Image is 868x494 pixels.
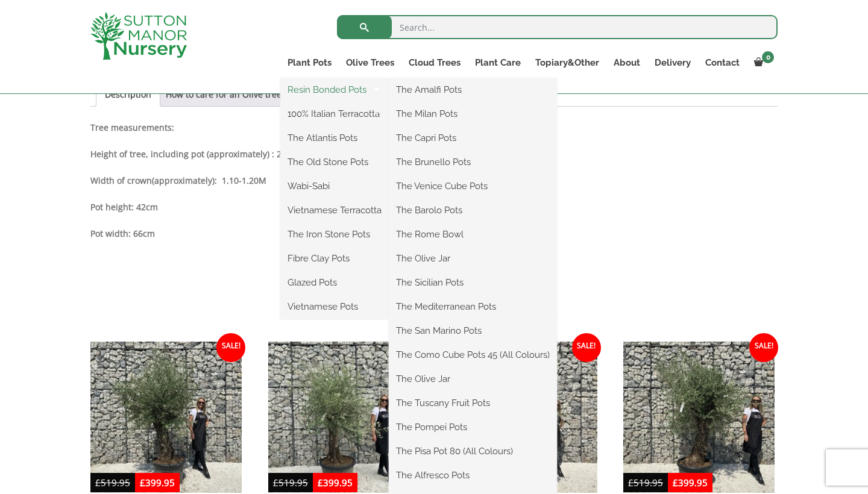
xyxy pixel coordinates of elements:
b: Height of tree, including pot (approximately) : 2.10-2.20m [90,148,321,160]
a: Topiary&Other [528,54,606,71]
a: How to care for an Olive tree? [166,83,285,106]
span: £ [95,477,101,489]
a: The Brunello Pots [389,153,557,171]
a: The Barolo Pots [389,201,557,219]
bdi: 399.95 [140,477,175,489]
a: The Pisa Pot 80 (All Colours) [389,442,557,460]
a: Olive Trees [339,54,401,71]
bdi: 519.95 [273,477,308,489]
bdi: 519.95 [95,477,130,489]
span: £ [628,477,634,489]
a: Plant Pots [280,54,339,71]
a: The Rome Bowl [389,225,557,243]
span: Sale! [216,333,245,362]
a: Vietnamese Terracotta [280,201,389,219]
a: The Milan Pots [389,105,557,123]
img: logo [90,12,187,60]
a: The San Marino Pots [389,322,557,340]
a: Contact [698,54,747,71]
a: The Tuscany Fruit Pots [389,394,557,412]
a: Delivery [647,54,698,71]
a: 100% Italian Terracotta [280,105,389,123]
a: The Mediterranean Pots [389,298,557,316]
a: Description [105,83,151,106]
strong: Pot width: 66cm [90,228,155,239]
a: The Venice Cube Pots [389,177,557,195]
span: £ [673,477,678,489]
a: The Amalfi Pots [389,81,557,99]
bdi: 399.95 [673,477,708,489]
a: Resin Bonded Pots [280,81,389,99]
span: £ [140,477,145,489]
a: About [606,54,647,71]
a: The Old Stone Pots [280,153,389,171]
strong: Tree measurements: [90,122,174,133]
bdi: 399.95 [318,477,353,489]
a: Plant Care [468,54,528,71]
a: The Sicilian Pots [389,274,557,292]
a: The Pompei Pots [389,418,557,436]
a: The Capri Pots [389,129,557,147]
h2: Related products [90,298,778,324]
a: The Olive Jar [389,370,557,388]
bdi: 519.95 [628,477,663,489]
img: Gnarled Olive Tree J566 [623,342,775,493]
a: The Atlantis Pots [280,129,389,147]
img: Gnarled Olive Tree J538 [268,342,420,493]
a: Glazed Pots [280,274,389,292]
input: Search... [337,15,778,39]
a: Vietnamese Pots [280,298,389,316]
img: Gnarled Olive Tree J554 [90,342,242,493]
a: The Alfresco Pots [389,466,557,484]
a: 0 [747,54,778,71]
span: 0 [762,51,774,63]
span: £ [273,477,278,489]
span: £ [318,477,323,489]
strong: Width of crown : 1.10-1.20M [90,175,266,186]
strong: Pot height: 42cm [90,201,158,213]
span: Sale! [572,333,601,362]
a: Wabi-Sabi [280,177,389,195]
b: (approximately) [152,175,215,186]
a: The Como Cube Pots 45 (All Colours) [389,346,557,364]
a: The Iron Stone Pots [280,225,389,243]
a: Cloud Trees [401,54,468,71]
a: Fibre Clay Pots [280,249,389,267]
span: Sale! [749,333,778,362]
a: The Olive Jar [389,249,557,267]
